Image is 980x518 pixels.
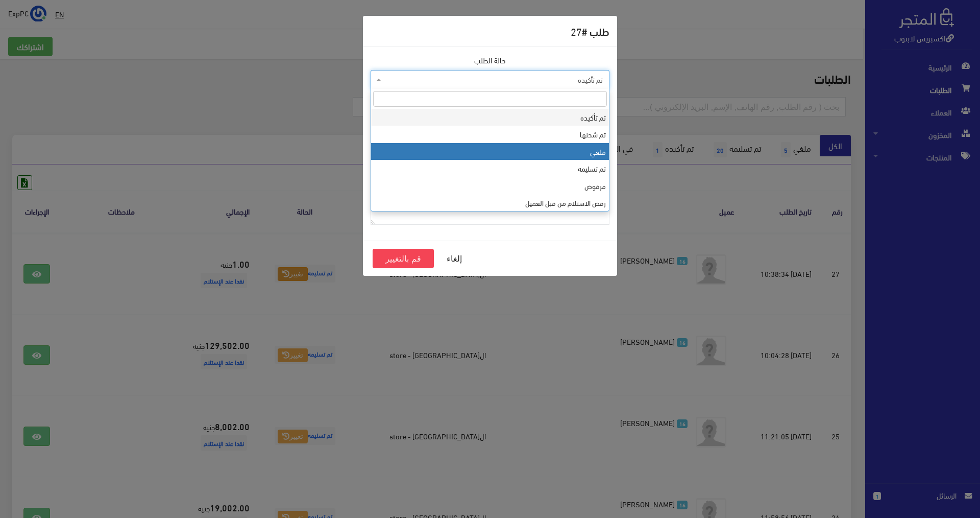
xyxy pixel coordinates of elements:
[371,194,609,211] li: رفض الاستلام من قبل العميل
[371,160,609,177] li: تم تسليمه
[383,75,603,85] span: تم تأكيده
[571,23,609,39] h5: طلب #
[371,143,609,160] li: ملغي
[373,249,434,268] button: قم بالتغيير
[371,70,609,89] span: تم تأكيده
[434,249,475,268] button: إلغاء
[371,109,609,126] li: تم تأكيده
[371,177,609,194] li: مرفوض
[474,55,506,66] label: حالة الطلب
[571,21,582,40] span: 27
[371,126,609,143] li: تم شحنها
